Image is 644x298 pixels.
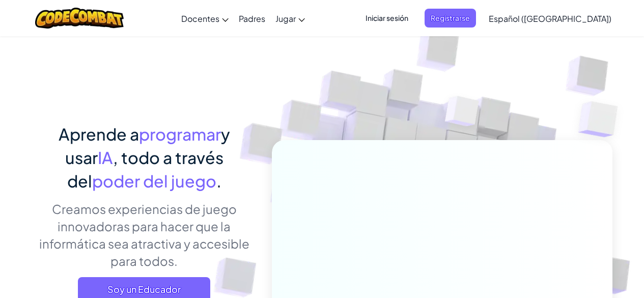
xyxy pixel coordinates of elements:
[359,9,414,28] button: Iniciar sesión
[425,9,476,28] button: Registrarse
[59,124,139,144] span: Aprende a
[98,147,113,168] span: IA
[67,147,223,191] span: , todo a través del
[139,124,221,144] span: programar
[275,13,296,24] span: Jugar
[92,171,216,191] span: poder del juego
[426,76,499,152] img: Overlap cubes
[234,5,270,32] a: Padres
[216,171,221,191] span: .
[35,8,124,29] img: CodeCombat logo
[181,13,219,24] span: Docentes
[176,5,234,32] a: Docentes
[32,200,257,269] p: Creamos experiencias de juego innovadoras para hacer que la informática sea atractiva y accesible...
[270,5,310,32] a: Jugar
[484,5,617,32] a: Español ([GEOGRAPHIC_DATA])
[489,13,611,24] span: Español ([GEOGRAPHIC_DATA])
